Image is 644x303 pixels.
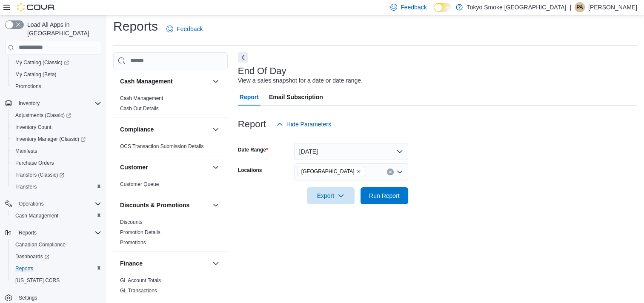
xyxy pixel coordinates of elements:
[369,192,400,200] span: Run Report
[120,259,143,268] h3: Finance
[12,275,63,286] a: [US_STATE] CCRS
[12,146,101,156] span: Manifests
[113,93,228,117] div: Cash Management
[17,3,55,11] img: Cova
[12,211,101,221] span: Cash Management
[113,179,228,193] div: Customer
[238,76,363,85] div: View a sales snapshot for a date or date range.
[12,182,40,192] a: Transfers
[12,122,55,132] a: Inventory Count
[19,294,37,301] span: Settings
[9,121,105,133] button: Inventory Count
[12,252,101,262] span: Dashboards
[12,240,101,250] span: Canadian Compliance
[113,217,228,251] div: Discounts & Promotions
[361,187,408,204] button: Run Report
[12,158,57,168] a: Purchase Orders
[9,69,105,80] button: My Catalog (Beta)
[307,187,355,204] button: Export
[15,199,101,209] span: Operations
[12,81,45,91] a: Promotions
[120,143,204,149] a: OCS Transaction Submission Details
[120,277,161,284] span: GL Account Totals
[120,229,160,235] a: Promotion Details
[12,263,37,274] a: Reports
[120,201,189,209] h3: Discounts & Promotions
[120,95,163,101] a: Cash Management
[294,143,408,160] button: [DATE]
[286,120,331,129] span: Hide Parameters
[12,252,53,262] a: Dashboards
[12,134,101,144] span: Inventory Manager (Classic)
[238,66,286,76] h3: End Of Day
[120,219,143,225] a: Discounts
[12,146,40,156] a: Manifests
[120,201,209,209] button: Discounts & Promotions
[120,277,161,283] a: GL Account Totals
[401,3,426,11] span: Feedback
[312,187,349,204] span: Export
[9,274,105,286] button: [US_STATE] CCRS
[120,105,159,112] span: Cash Out Details
[9,109,105,121] a: Adjustments (Classic)
[356,169,361,174] button: Remove Portage La Prairie from selection in this group
[15,124,52,131] span: Inventory Count
[2,97,105,109] button: Inventory
[24,20,101,37] span: Load All Apps in [GEOGRAPHIC_DATA]
[120,77,173,86] h3: Cash Management
[113,18,158,35] h1: Reports
[113,141,228,155] div: Compliance
[9,145,105,157] button: Manifests
[15,59,69,66] span: My Catalog (Classic)
[12,57,101,68] span: My Catalog (Classic)
[120,125,209,134] button: Compliance
[15,83,41,90] span: Promotions
[120,288,157,294] a: GL Transactions
[120,77,209,86] button: Cash Management
[9,181,105,193] button: Transfers
[273,116,335,133] button: Hide Parameters
[15,172,64,178] span: Transfers (Classic)
[588,2,637,12] p: [PERSON_NAME]
[120,239,146,246] span: Promotions
[15,98,101,109] span: Inventory
[15,241,66,248] span: Canadian Compliance
[9,263,105,274] button: Reports
[15,136,86,143] span: Inventory Manager (Classic)
[12,69,101,80] span: My Catalog (Beta)
[120,181,159,188] span: Customer Queue
[15,228,101,238] span: Reports
[298,167,365,176] span: Portage La Prairie
[120,125,154,134] h3: Compliance
[15,112,71,119] span: Adjustments (Classic)
[2,227,105,239] button: Reports
[113,275,228,299] div: Finance
[301,167,355,176] span: [GEOGRAPHIC_DATA]
[163,20,206,37] a: Feedback
[396,169,403,175] button: Open list of options
[120,181,159,187] a: Customer Queue
[120,106,159,111] a: Cash Out Details
[467,2,567,12] p: Tokyo Smoke [GEOGRAPHIC_DATA]
[12,69,60,80] a: My Catalog (Beta)
[576,2,583,12] span: PA
[12,182,101,192] span: Transfers
[19,100,40,107] span: Inventory
[434,3,452,12] input: Dark Mode
[15,199,47,209] button: Operations
[387,169,394,175] button: Clear input
[15,71,57,78] span: My Catalog (Beta)
[570,2,571,12] p: |
[15,293,40,303] a: Settings
[211,258,221,269] button: Finance
[15,277,60,284] span: [US_STATE] CCRS
[120,163,148,172] h3: Customer
[15,98,43,109] button: Inventory
[19,229,37,236] span: Reports
[211,200,221,210] button: Discounts & Promotions
[12,134,89,144] a: Inventory Manager (Classic)
[211,162,221,172] button: Customer
[9,239,105,251] button: Canadian Compliance
[12,81,101,91] span: Promotions
[15,148,37,154] span: Manifests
